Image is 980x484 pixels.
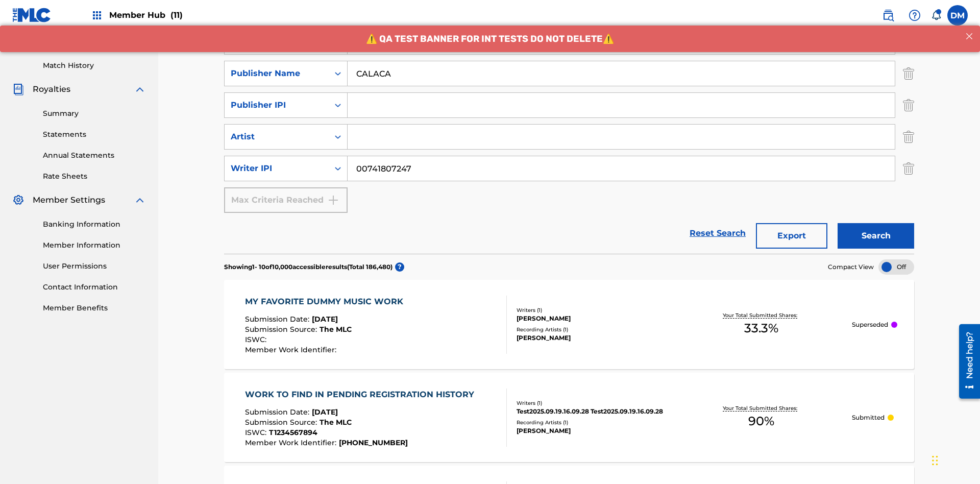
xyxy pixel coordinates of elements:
[43,303,146,313] a: Member Benefits
[909,9,921,21] img: help
[43,282,146,293] a: Contact Information
[517,326,671,333] div: Recording Artists ( 1 )
[224,280,914,369] a: MY FAVORITE DUMMY MUSIC WORKSubmission Date:[DATE]Submission Source:The MLCISWC:Member Work Ident...
[852,320,888,329] p: Superseded
[245,335,269,344] span: ISWC :
[245,389,479,401] div: WORK TO FIND IN PENDING REGISTRATION HISTORY
[231,131,323,143] div: Artist
[903,156,914,181] img: Delete Criterion
[903,61,914,86] img: Delete Criterion
[320,325,352,334] span: The MLC
[43,261,146,272] a: User Permissions
[245,345,339,354] span: Member Work Identifier :
[748,412,774,430] span: 90 %
[931,10,941,20] div: Notifications
[91,9,103,21] img: Top Rightsholders
[224,373,914,462] a: WORK TO FIND IN PENDING REGISTRATION HISTORYSubmission Date:[DATE]Submission Source:The MLCISWC:T...
[134,194,146,206] img: expand
[838,223,914,249] button: Search
[903,92,914,118] img: Delete Criterion
[245,314,312,324] span: Submission Date :
[878,5,898,26] a: Public Search
[231,162,323,175] div: Writer IPI
[134,83,146,95] img: expand
[947,5,968,26] div: User Menu
[517,419,671,426] div: Recording Artists ( 1 )
[33,194,105,206] span: Member Settings
[517,399,671,407] div: Writers ( 1 )
[929,435,980,484] iframe: Chat Widget
[245,296,408,308] div: MY FAVORITE DUMMY MUSIC WORK
[12,194,24,206] img: Member Settings
[245,418,320,427] span: Submission Source :
[43,129,146,140] a: Statements
[245,325,320,334] span: Submission Source :
[852,413,885,422] p: Submitted
[320,418,352,427] span: The MLC
[43,150,146,161] a: Annual Statements
[33,83,70,95] span: Royalties
[312,314,338,324] span: [DATE]
[904,5,925,26] div: Help
[245,407,312,417] span: Submission Date :
[109,9,183,21] span: Member Hub
[951,320,980,404] iframe: Resource Center
[231,67,323,80] div: Publisher Name
[245,438,339,447] span: Member Work Identifier :
[395,262,404,272] span: ?
[517,426,671,435] div: [PERSON_NAME]
[269,428,317,437] span: T1234567894
[723,311,800,319] p: Your Total Submitted Shares:
[828,262,874,272] span: Compact View
[517,314,671,323] div: [PERSON_NAME]
[684,222,751,245] a: Reset Search
[756,223,827,249] button: Export
[43,219,146,230] a: Banking Information
[903,124,914,150] img: Delete Criterion
[12,83,24,95] img: Royalties
[744,319,778,337] span: 33.3 %
[170,10,183,20] span: (11)
[366,8,614,19] span: ⚠️ QA TEST BANNER FOR INT TESTS DO NOT DELETE⚠️
[517,333,671,343] div: [PERSON_NAME]
[43,240,146,251] a: Member Information
[339,438,408,447] span: [PHONE_NUMBER]
[231,99,323,111] div: Publisher IPI
[43,108,146,119] a: Summary
[723,404,800,412] p: Your Total Submitted Shares:
[932,445,938,476] div: Drag
[12,8,52,22] img: MLC Logo
[43,60,146,71] a: Match History
[517,306,671,314] div: Writers ( 1 )
[43,171,146,182] a: Rate Sheets
[245,428,269,437] span: ISWC :
[517,407,671,416] div: Test2025.09.19.16.09.28 Test2025.09.19.16.09.28
[882,9,894,21] img: search
[312,407,338,417] span: [DATE]
[224,262,393,272] p: Showing 1 - 10 of 10,000 accessible results (Total 186,480 )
